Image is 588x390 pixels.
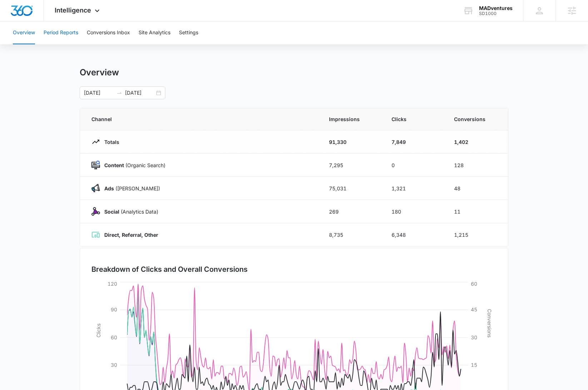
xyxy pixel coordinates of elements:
[100,161,165,169] p: (Organic Search)
[108,281,117,287] tspan: 120
[100,138,119,146] p: Totals
[179,21,198,44] button: Settings
[91,207,100,216] img: Social
[116,90,122,96] span: swap-right
[392,115,437,123] span: Clicks
[445,223,508,246] td: 1,215
[383,154,445,177] td: 0
[445,130,508,154] td: 1,402
[383,223,445,246] td: 6,348
[111,362,117,368] tspan: 30
[471,334,477,340] tspan: 30
[320,223,383,246] td: 8,735
[383,130,445,154] td: 7,849
[454,115,497,123] span: Conversions
[139,21,170,44] button: Site Analytics
[111,306,117,312] tspan: 90
[91,184,100,192] img: Ads
[383,177,445,200] td: 1,321
[116,90,122,96] span: to
[479,11,513,16] div: account id
[100,208,158,215] p: (Analytics Data)
[104,162,124,168] strong: Content
[445,200,508,223] td: 11
[80,67,119,78] h1: Overview
[445,154,508,177] td: 128
[87,21,130,44] button: Conversions Inbox
[383,200,445,223] td: 180
[91,264,248,275] h3: Breakdown of Clicks and Overall Conversions
[471,281,477,287] tspan: 60
[100,185,160,192] p: ([PERSON_NAME])
[44,21,78,44] button: Period Reports
[84,89,114,97] input: Start date
[479,5,513,11] div: account name
[125,89,155,97] input: End date
[320,154,383,177] td: 7,295
[320,130,383,154] td: 91,330
[91,115,312,123] span: Channel
[445,177,508,200] td: 48
[104,209,119,215] strong: Social
[95,324,101,337] tspan: Clicks
[104,185,114,191] strong: Ads
[111,334,117,340] tspan: 60
[55,6,91,14] span: Intelligence
[487,309,493,337] tspan: Conversions
[104,232,158,238] strong: Direct, Referral, Other
[13,21,35,44] button: Overview
[91,161,100,169] img: Content
[320,200,383,223] td: 269
[471,362,477,368] tspan: 15
[471,306,477,312] tspan: 45
[329,115,374,123] span: Impressions
[320,177,383,200] td: 75,031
